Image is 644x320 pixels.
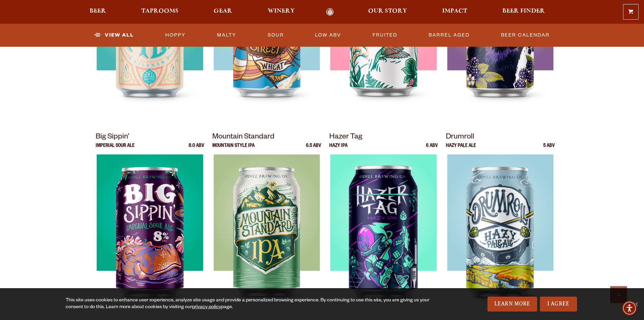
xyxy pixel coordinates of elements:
a: Malty [214,27,239,43]
div: Accessibility Menu [622,301,637,316]
a: Impact [438,8,472,16]
a: Gear [209,8,237,16]
p: 6.5 ABV [306,144,321,154]
span: Impact [442,8,467,14]
span: Gear [214,8,232,14]
p: 5 ABV [543,144,555,154]
a: Barrel Aged [426,27,472,43]
a: Scroll to top [610,286,627,303]
p: Drumroll [446,131,555,144]
p: Big Sippin’ [96,131,205,144]
p: Mountain Style IPA [212,144,255,154]
a: Hoppy [163,27,188,43]
div: This site uses cookies to enhance user experience, analyze site usage and provide a personalized ... [66,297,432,311]
span: Beer [90,8,106,14]
p: Imperial Sour Ale [96,144,135,154]
a: Low ABV [312,27,344,43]
a: Odell Home [317,8,343,16]
span: Winery [268,8,295,14]
a: Beer Finder [498,8,549,16]
a: Our Story [364,8,411,16]
a: Fruited [370,27,400,43]
a: privacy policy [192,305,221,310]
span: Beer Finder [502,8,545,14]
span: Taprooms [141,8,178,14]
a: Learn More [487,297,537,312]
p: 6 ABV [426,144,438,154]
p: Mountain Standard [212,131,321,144]
a: Beer Calendar [498,27,552,43]
a: Taprooms [137,8,183,16]
p: Hazy Pale Ale [446,144,476,154]
span: Our Story [368,8,407,14]
a: View All [92,27,137,43]
a: Beer [85,8,111,16]
p: Hazy IPA [329,144,348,154]
a: I Agree [540,297,577,312]
a: Winery [263,8,299,16]
p: 8.0 ABV [189,144,204,154]
a: Sour [265,27,287,43]
p: Hazer Tag [329,131,438,144]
